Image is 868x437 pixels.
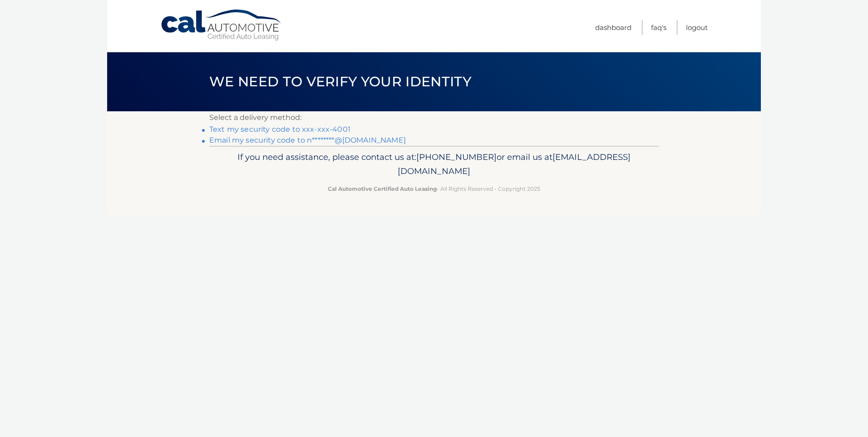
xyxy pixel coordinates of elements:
[215,184,653,194] p: - All Rights Reserved - Copyright 2025
[209,73,471,90] span: We need to verify your identity
[416,152,497,162] span: [PHONE_NUMBER]
[209,136,406,144] a: Email my security code to n********@[DOMAIN_NAME]
[686,20,708,35] a: Logout
[651,20,666,35] a: FAQ's
[215,150,653,179] p: If you need assistance, please contact us at: or email us at
[209,111,659,124] p: Select a delivery method:
[595,20,631,35] a: Dashboard
[209,125,350,134] a: Text my security code to xxx-xxx-4001
[328,185,437,192] strong: Cal Automotive Certified Auto Leasing
[160,9,283,41] a: Cal Automotive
